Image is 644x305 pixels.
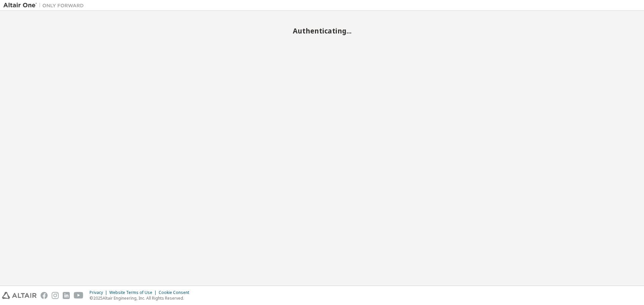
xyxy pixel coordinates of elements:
img: instagram.svg [52,292,59,299]
img: Altair One [3,2,87,9]
div: Privacy [90,290,109,295]
div: Website Terms of Use [109,290,159,295]
img: facebook.svg [41,292,48,299]
h2: Authenticating... [3,26,641,35]
img: altair_logo.svg [2,292,37,299]
div: Cookie Consent [159,290,193,295]
p: © 2025 Altair Engineering, Inc. All Rights Reserved. [90,295,193,301]
img: linkedin.svg [63,292,70,299]
img: youtube.svg [74,292,84,299]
